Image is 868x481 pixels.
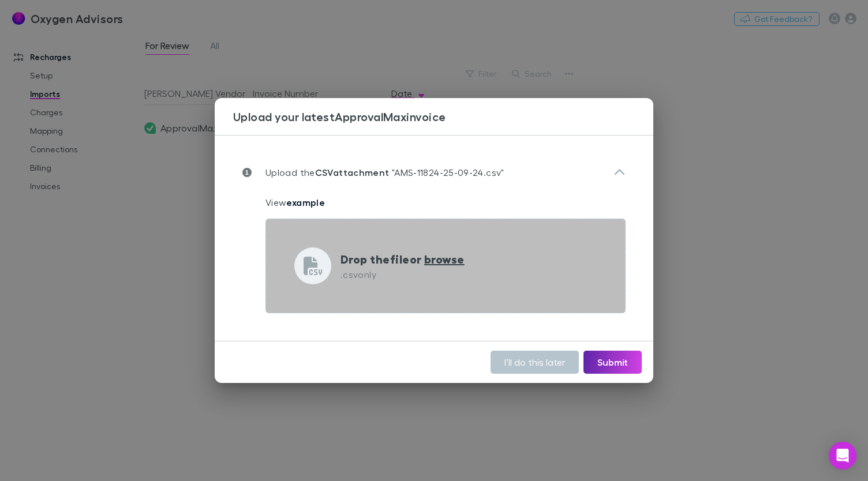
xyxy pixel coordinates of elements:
p: .csv only [341,268,465,281]
a: example [286,197,325,208]
button: I’ll do this later [491,351,579,374]
strong: CSV attachment [315,167,390,178]
div: Upload theCSVattachment "AMS-11824-25-09-24.csv" [233,154,635,191]
p: View [265,196,626,209]
span: browse [424,251,465,266]
button: Submit [583,351,642,374]
p: Upload the "AMS-11824-25-09-24.csv" [252,166,504,179]
p: Drop the file or [341,250,465,268]
div: Open Intercom Messenger [829,442,856,469]
h3: Upload your latest ApprovalMax invoice [233,110,653,123]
